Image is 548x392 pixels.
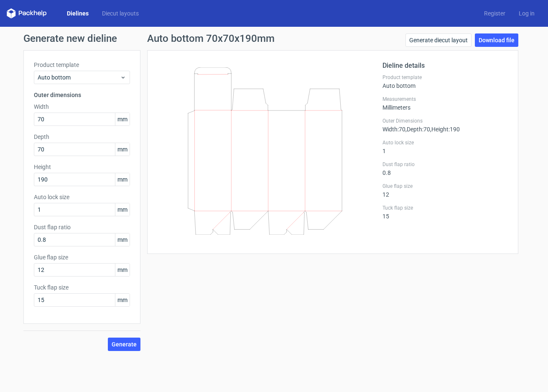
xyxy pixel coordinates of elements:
[38,73,120,82] span: Auto bottom
[382,74,508,81] label: Product template
[382,161,508,168] label: Dust flap ratio
[382,96,508,102] label: Measurements
[115,173,130,186] span: mm
[115,294,130,306] span: mm
[23,33,525,44] h1: Generate new dieline
[382,183,508,190] label: Glue flap size
[475,33,518,47] a: Download file
[430,126,460,133] span: , Height : 190
[382,126,405,133] span: Width : 70
[112,341,137,347] span: Generate
[60,9,95,18] a: Dielines
[34,223,130,231] label: Dust flap ratio
[34,193,130,201] label: Auto lock size
[34,91,130,99] h3: Outer dimensions
[405,126,430,133] span: , Depth : 70
[147,33,275,44] h1: Auto bottom 70x70x190mm
[405,33,472,47] a: Generate diecut layout
[382,205,508,211] label: Tuck flap size
[115,233,130,246] span: mm
[108,338,140,351] button: Generate
[382,96,508,111] div: Millimeters
[477,9,512,18] a: Register
[115,264,130,276] span: mm
[34,102,130,111] label: Width
[382,183,508,198] div: 12
[382,61,508,71] h2: Dieline details
[34,133,130,141] label: Depth
[382,74,508,89] div: Auto bottom
[34,253,130,261] label: Glue flap size
[34,61,130,69] label: Product template
[382,161,508,176] div: 0.8
[115,113,130,126] span: mm
[382,205,508,220] div: 15
[382,139,508,154] div: 1
[115,143,130,156] span: mm
[382,118,508,124] label: Outer Dimensions
[115,203,130,216] span: mm
[512,9,541,18] a: Log in
[34,163,130,171] label: Height
[95,9,145,18] a: Diecut layouts
[34,283,130,292] label: Tuck flap size
[382,139,508,146] label: Auto lock size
